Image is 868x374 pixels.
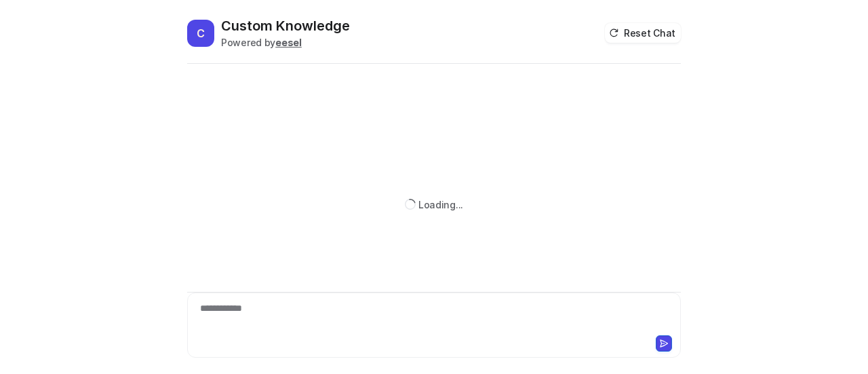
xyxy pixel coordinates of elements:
h2: Custom Knowledge [221,16,350,35]
div: Powered by [221,35,350,50]
span: C [187,20,214,47]
b: eesel [275,37,302,48]
div: Loading... [418,198,463,212]
button: Reset Chat [605,23,681,43]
